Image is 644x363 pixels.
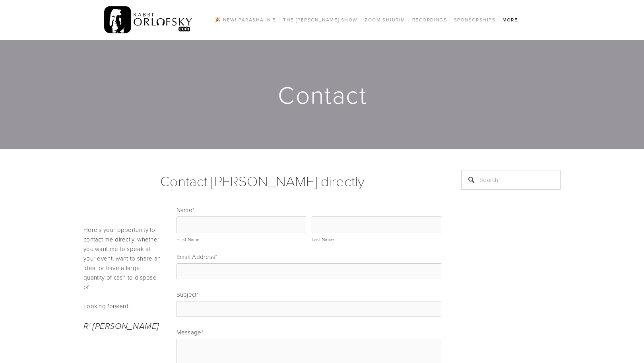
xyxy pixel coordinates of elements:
[360,16,362,23] span: /
[104,4,193,35] img: RabbiOrlofsky.com
[312,216,441,233] input: Last Name
[177,290,442,299] label: Subject
[449,16,451,23] span: /
[281,15,360,25] a: The [PERSON_NAME] Show
[312,236,334,243] span: Last Name
[177,236,200,243] span: First Name
[83,82,561,107] h1: Contact
[461,170,561,190] input: Search
[279,16,281,23] span: /
[177,328,442,336] label: Message
[410,15,449,25] a: Recordings
[498,16,500,23] span: /
[452,15,498,25] a: Sponsorships
[212,15,278,25] a: 🎉 NEW! Parasha in 5
[83,225,163,292] p: Here's your opportunity to contact me directly, whether you want me to speak at your event, want ...
[362,15,407,25] a: Zoom Shiurim
[83,321,159,331] em: R' [PERSON_NAME]
[83,170,441,191] h1: Contact [PERSON_NAME] directly
[177,253,442,261] label: Email Address
[408,16,410,23] span: /
[83,301,163,311] p: Looking forward,
[500,15,520,25] a: More
[177,216,306,233] input: First Name
[177,206,195,214] legend: Name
